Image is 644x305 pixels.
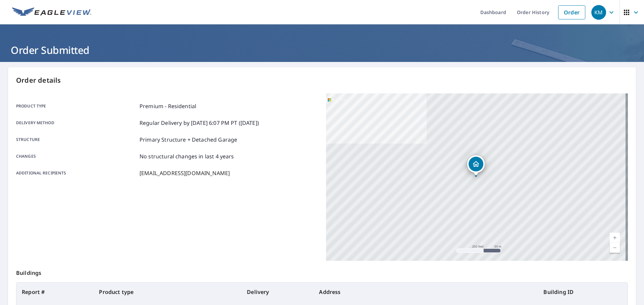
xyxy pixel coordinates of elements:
[140,119,259,127] p: Regular Delivery by [DATE] 6:07 PM PT ([DATE])
[16,169,137,177] p: Additional recipients
[16,119,137,127] p: Delivery method
[610,233,620,243] a: Current Level 17, Zoom In
[610,243,620,253] a: Current Level 17, Zoom Out
[8,43,636,57] h1: Order Submitted
[16,261,628,282] p: Buildings
[16,283,94,301] th: Report #
[314,283,538,301] th: Address
[16,152,137,160] p: Changes
[16,75,628,85] p: Order details
[591,5,606,20] div: KM
[12,7,91,17] img: EV Logo
[16,102,137,110] p: Product type
[140,169,230,177] p: [EMAIL_ADDRESS][DOMAIN_NAME]
[558,5,585,19] a: Order
[16,136,137,144] p: Structure
[467,155,485,176] div: Dropped pin, building 1, Residential property, 617 Kenneth Rd Greensboro, NC 27455
[94,283,241,301] th: Product type
[241,283,314,301] th: Delivery
[140,152,234,160] p: No structural changes in last 4 years
[538,283,628,301] th: Building ID
[140,102,196,110] p: Premium - Residential
[140,136,237,144] p: Primary Structure + Detached Garage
